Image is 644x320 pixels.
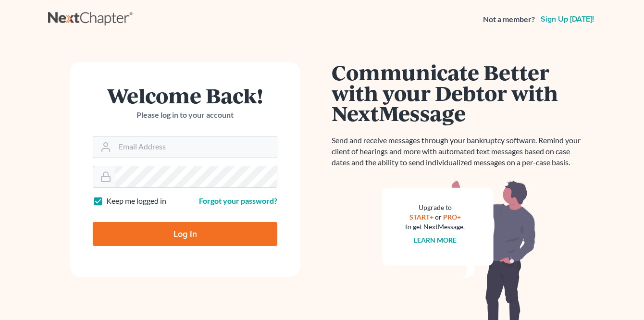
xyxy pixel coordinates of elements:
[405,222,465,232] div: to get NextMessage.
[443,213,461,221] a: PRO+
[414,236,457,244] a: Learn more
[539,15,596,23] a: Sign up [DATE]!
[483,14,535,25] strong: Not a member?
[93,222,277,246] input: Log In
[332,62,586,123] h1: Communicate Better with your Debtor with NextMessage
[93,85,277,106] h1: Welcome Back!
[93,110,277,121] p: Please log in to your account
[199,196,277,205] a: Forgot your password?
[115,136,277,158] input: Email Address
[409,213,433,221] a: START+
[405,203,465,212] div: Upgrade to
[332,135,586,168] p: Send and receive messages through your bankruptcy software. Remind your client of hearings and mo...
[106,196,166,207] label: Keep me logged in
[435,213,442,221] span: or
